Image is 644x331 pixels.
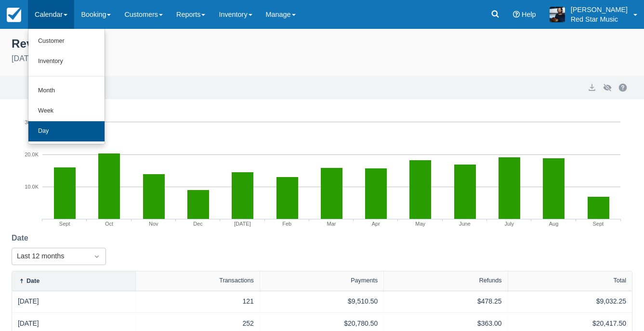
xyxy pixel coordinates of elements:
[12,232,32,244] label: Date
[28,121,105,141] a: Day
[550,7,565,22] img: A1
[266,296,378,306] div: $9,510.50
[514,318,626,329] div: $20,417.50
[28,29,105,144] ul: Calendar
[92,252,102,261] span: Dropdown icon
[571,5,628,14] p: [PERSON_NAME]
[142,318,253,329] div: 252
[234,221,251,227] tspan: [DATE]
[513,11,520,18] i: Help
[514,296,626,306] div: $9,032.25
[505,221,514,227] tspan: July
[28,51,105,72] a: Inventory
[549,221,559,227] tspan: Aug
[26,278,39,284] div: Date
[18,296,39,306] a: [DATE]
[571,14,628,24] p: Red Star Music
[479,277,502,284] div: Refunds
[390,296,501,306] div: $478.25
[283,221,292,227] tspan: Feb
[613,277,626,284] div: Total
[12,53,632,64] div: [DATE] - [DATE]
[459,221,471,227] tspan: June
[28,31,105,51] a: Customer
[59,221,70,227] tspan: Sept
[25,152,39,157] tspan: 20.0K
[522,11,536,18] span: Help
[586,82,598,93] button: export
[390,318,501,329] div: $363.00
[142,296,253,306] div: 121
[25,119,39,125] tspan: 30.0K
[372,221,380,227] tspan: Apr
[219,277,254,284] div: Transactions
[12,35,632,51] div: Revenue
[28,81,105,101] a: Month
[266,318,378,329] div: $20,780.50
[194,221,203,227] tspan: Dec
[28,101,105,121] a: Week
[7,8,21,22] img: checkfront-main-nav-mini-logo.png
[593,221,604,227] tspan: Sept
[351,277,378,284] div: Payments
[18,318,39,329] a: [DATE]
[25,184,39,190] tspan: 10.0K
[327,221,336,227] tspan: Mar
[149,221,158,227] tspan: Nov
[416,221,426,227] tspan: May
[105,221,113,227] tspan: Oct
[17,251,83,262] div: Last 12 months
